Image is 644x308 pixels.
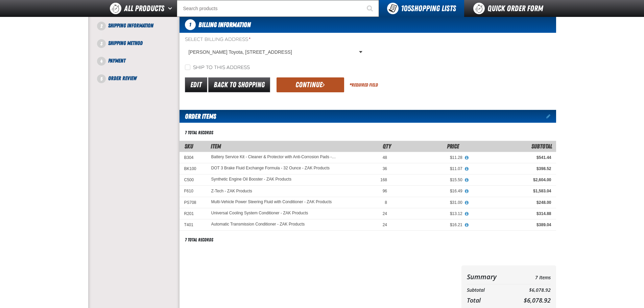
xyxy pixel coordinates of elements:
button: View All Prices for Automatic Transmission Conditioner - ZAK Products [462,222,471,228]
li: Shipping Method. Step 3 of 5. Not Completed [101,39,180,57]
span: Payment [108,57,125,64]
span: 3 [97,39,106,48]
label: Select Billing Address [185,37,365,43]
div: $31.00 [397,200,462,205]
span: Shipping Information [108,22,153,29]
span: Order Review [108,75,137,81]
span: 2 [97,22,106,30]
span: Subtotal [531,143,552,150]
td: $6,078.92 [510,286,550,295]
div: Required Field [350,82,378,88]
input: Ship to this address [185,65,190,70]
div: $2,604.00 [472,177,551,183]
a: Back to Shopping [208,77,270,92]
td: R201 [180,208,207,219]
button: View All Prices for Synthetic Engine Oil Booster - ZAK Products [462,177,471,183]
div: $541.44 [472,155,551,160]
span: 1 [185,19,196,30]
button: Continue [277,77,344,92]
button: View All Prices for Z-Tech - ZAK Products [462,188,471,194]
div: $15.50 [397,177,462,183]
td: 7 Items [510,271,550,283]
th: Subtotal [467,286,511,295]
span: Shipping Method [108,40,143,46]
span: Price [447,143,459,150]
div: 7 total records [185,237,213,243]
span: 96 [383,189,387,193]
th: Total [467,295,511,306]
span: Item [211,143,221,150]
button: View All Prices for Battery Service Kit - Cleaner & Protector with Anti-Corrosion Pads - ZAK Prod... [462,155,471,161]
td: T401 [180,219,207,231]
span: 4 [97,57,106,66]
button: View All Prices for Multi-Vehicle Power Steering Fluid with Conditioner - ZAK Products [462,200,471,206]
span: 24 [383,222,387,227]
span: Qty [383,143,391,150]
button: View All Prices for DOT 3 Brake Fluid Exchange Formula - 32 Ounce - ZAK Products [462,166,471,172]
a: Multi-Vehicle Power Steering Fluid with Conditioner - ZAK Products [211,200,332,205]
span: Shopping Lists [401,4,456,13]
a: Universal Cooling System Conditioner - ZAK Products [211,211,308,216]
nav: Checkout steps. Current step is Billing Information. Step 1 of 5 [96,4,180,82]
div: $16.49 [397,188,462,194]
a: Battery Service Kit - Cleaner & Protector with Anti-Corrosion Pads - ZAK Products [211,155,337,160]
a: Synthetic Engine Oil Booster - ZAK Products [211,177,291,182]
strong: 105 [401,4,411,13]
td: C500 [180,174,207,186]
td: B304 [180,152,207,163]
button: View All Prices for Universal Cooling System Conditioner - ZAK Products [462,211,471,217]
td: BK100 [180,163,207,174]
li: Order Review. Step 5 of 5. Not Completed [101,74,180,82]
div: $389.04 [472,222,551,228]
span: 5 [97,74,106,83]
span: $6,078.92 [524,296,551,304]
div: $11.28 [397,155,462,160]
div: $16.21 [397,222,462,228]
a: Edit [185,77,207,92]
div: $13.12 [397,211,462,216]
div: $1,583.04 [472,188,551,194]
div: $398.52 [472,166,551,171]
li: Payment. Step 4 of 5. Not Completed [101,57,180,74]
a: SKU [185,143,193,150]
span: [PERSON_NAME] Toyota, [STREET_ADDRESS] [189,49,358,56]
span: 168 [380,177,387,182]
span: 48 [383,155,387,160]
div: $11.07 [397,166,462,171]
a: Z-Tech - ZAK Products [211,189,252,193]
span: Billing Information [198,21,251,29]
a: Edit items [546,114,556,119]
label: Ship to this address [185,65,250,71]
span: 24 [383,211,387,216]
span: All Products [124,2,164,15]
div: $314.88 [472,211,551,216]
span: 36 [383,166,387,171]
h2: Order Items [180,110,216,123]
td: PS708 [180,197,207,208]
a: Automatic Transmission Conditioner - ZAK Products [211,222,305,227]
span: 8 [385,200,387,205]
a: DOT 3 Brake Fluid Exchange Formula - 32 Ounce - ZAK Products [211,166,330,171]
th: Summary [467,271,511,283]
div: 7 total records [185,129,213,136]
td: F610 [180,186,207,197]
li: Shipping Information. Step 2 of 5. Not Completed [101,22,180,39]
div: $248.00 [472,200,551,205]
